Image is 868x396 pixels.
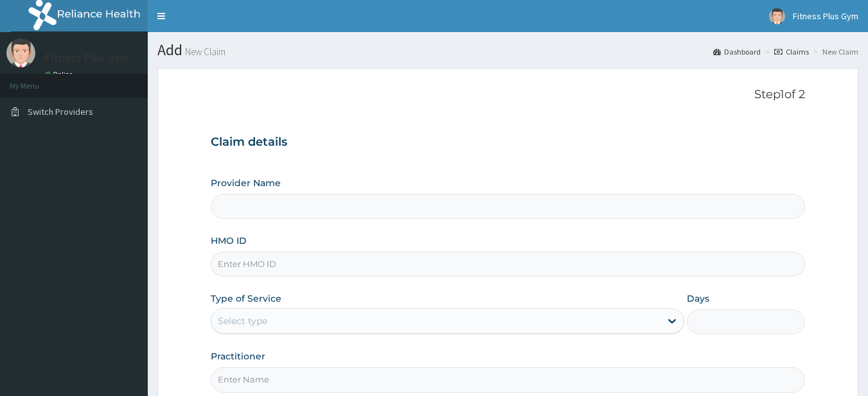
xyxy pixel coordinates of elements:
[211,350,265,363] label: Practitioner
[769,8,785,24] img: User Image
[810,46,858,57] li: New Claim
[793,10,858,22] span: Fitness Plus Gym
[211,176,281,189] label: Provider Name
[713,46,761,57] a: Dashboard
[182,47,226,56] small: New Claim
[211,367,806,392] input: Enter Name
[28,106,93,117] span: Switch Providers
[45,70,76,79] a: Online
[157,42,858,58] h1: Add
[218,314,267,327] div: Select type
[774,46,809,57] a: Claims
[211,292,281,305] label: Type of Service
[211,252,806,277] input: Enter HMO ID
[211,135,806,150] h3: Claim details
[6,39,35,67] img: User Image
[45,52,129,64] p: Fitness Plus Gym
[687,292,709,305] label: Days
[211,234,247,247] label: HMO ID
[211,88,806,102] p: Step 1 of 2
